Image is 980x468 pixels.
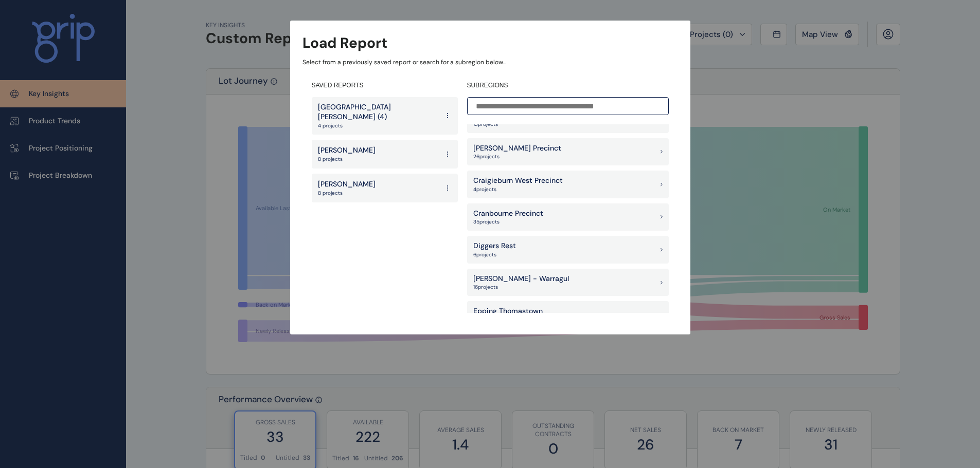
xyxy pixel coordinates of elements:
p: 8 projects [318,156,376,163]
p: 26 project s [473,153,561,160]
p: Diggers Rest [473,241,516,251]
p: 16 project s [473,284,569,291]
p: 13 project s [473,121,546,128]
p: 4 projects [318,122,438,129]
p: [PERSON_NAME] [318,145,376,156]
h3: Load Report [302,33,387,53]
p: 6 project s [473,251,516,258]
h4: SAVED REPORTS [312,81,458,90]
p: 4 project s [473,186,563,193]
p: 35 project s [473,218,543,226]
p: [GEOGRAPHIC_DATA][PERSON_NAME] (4) [318,102,438,122]
p: [PERSON_NAME] [318,179,376,190]
p: Craigieburn West Precinct [473,176,563,186]
h4: SUBREGIONS [467,81,669,90]
p: Epping Thomastown [473,306,543,316]
p: 8 projects [318,190,376,197]
p: [PERSON_NAME] Precinct [473,143,561,154]
p: Cranbourne Precinct [473,209,543,219]
p: Select from a previously saved report or search for a subregion below... [302,58,678,67]
p: [PERSON_NAME] - Warragul [473,274,569,284]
